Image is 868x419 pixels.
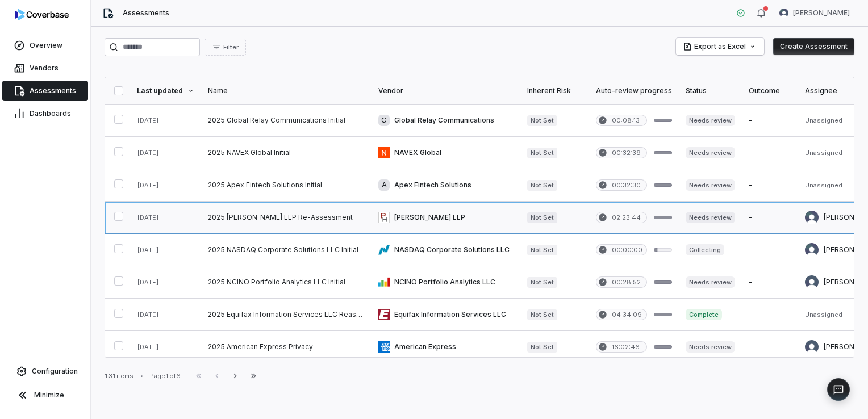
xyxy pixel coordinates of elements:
a: Configuration [5,361,86,382]
button: Minimize [5,384,86,407]
td: - [742,234,798,266]
button: Export as Excel [676,38,764,55]
div: Status [686,86,735,95]
span: [PERSON_NAME] [793,9,850,18]
td: - [742,202,798,234]
td: - [742,137,798,169]
span: Dashboards [30,109,71,118]
span: Assessments [123,9,169,18]
img: Isaac Mousel avatar [805,211,819,224]
div: Vendor [378,86,514,95]
img: logo-D7KZi-bG.svg [15,9,69,20]
div: Outcome [749,86,791,95]
span: Overview [30,41,62,50]
td: - [742,266,798,299]
td: - [742,331,798,363]
a: Dashboards [2,103,88,124]
img: Bridget Seagraves avatar [805,275,819,289]
img: Bridget Seagraves avatar [805,340,819,354]
span: Vendors [30,64,59,73]
img: Isaac Mousel avatar [805,243,819,257]
a: Overview [2,35,88,56]
td: - [742,104,798,137]
span: Configuration [32,367,78,376]
button: Filter [205,39,246,56]
div: 131 items [105,372,133,380]
div: • [140,372,143,380]
button: Create Assessment [773,38,854,55]
div: Inherent Risk [527,86,582,95]
a: Vendors [2,58,88,78]
div: Name [208,86,365,95]
td: - [742,299,798,331]
img: Isaac Mousel avatar [779,9,788,18]
td: - [742,169,798,202]
a: Assessments [2,81,88,101]
div: Page 1 of 6 [150,372,181,380]
div: Last updated [137,86,194,95]
span: Minimize [34,391,64,400]
span: Filter [223,43,239,52]
button: Isaac Mousel avatar[PERSON_NAME] [773,5,857,22]
span: Assessments [30,86,76,95]
div: Auto-review progress [596,86,672,95]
